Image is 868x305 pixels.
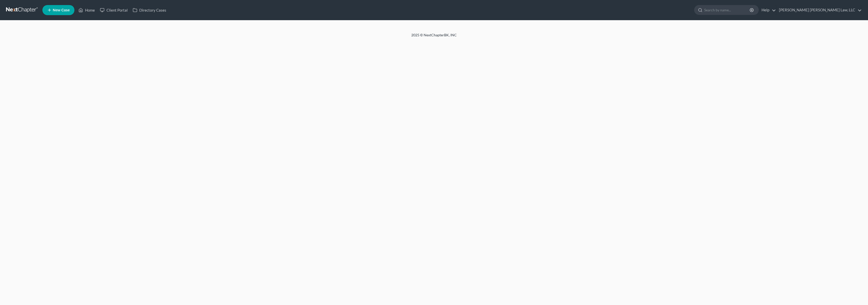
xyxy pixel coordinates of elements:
[130,6,169,15] a: Directory Cases
[759,6,776,15] a: Help
[97,6,130,15] a: Client Portal
[53,8,70,12] span: New Case
[776,6,862,15] a: [PERSON_NAME] [PERSON_NAME] Law, LLC
[76,6,97,15] a: Home
[704,5,750,15] input: Search by name...
[290,33,578,42] div: 2025 © NextChapterBK, INC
